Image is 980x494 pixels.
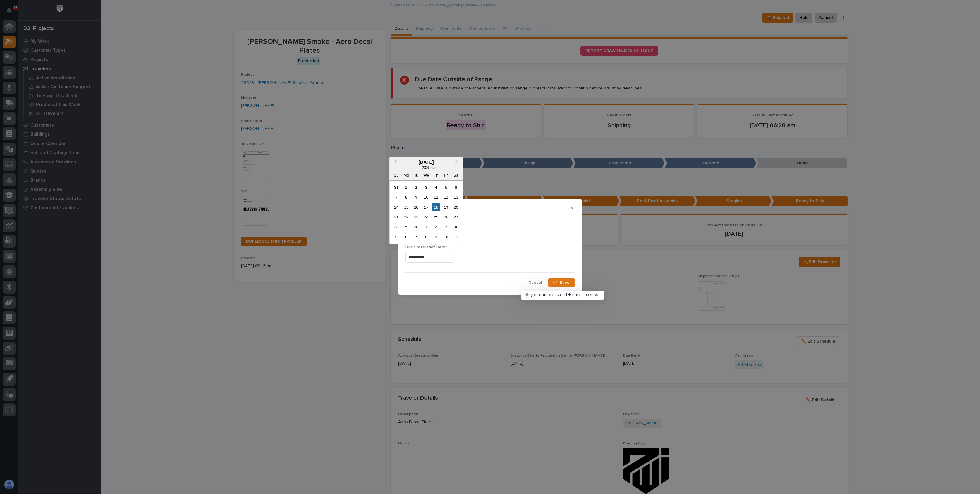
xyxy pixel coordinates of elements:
button: Previous Month [390,158,400,167]
div: Choose Sunday, September 21st, 2025 [392,213,400,221]
div: Choose Monday, October 6th, 2025 [402,233,410,241]
div: Choose Sunday, September 28th, 2025 [392,223,400,231]
span: Cancel [528,280,542,285]
button: Cancel [523,278,547,287]
div: Choose Tuesday, September 30th, 2025 [412,223,420,231]
div: Choose Sunday, August 31st, 2025 [392,183,400,192]
div: Choose Thursday, September 18th, 2025 [432,203,440,211]
div: Sa [452,171,460,179]
div: Th [432,171,440,179]
div: Choose Wednesday, October 8th, 2025 [422,233,430,241]
div: Choose Thursday, September 4th, 2025 [432,183,440,192]
div: Choose Wednesday, September 17th, 2025 [422,203,430,211]
div: Choose Wednesday, October 1st, 2025 [422,223,430,231]
div: Choose Thursday, October 9th, 2025 [432,233,440,241]
div: Choose Thursday, September 25th, 2025 [432,213,440,221]
div: Choose Monday, September 22nd, 2025 [402,213,410,221]
div: Choose Friday, October 3rd, 2025 [442,223,450,231]
div: Choose Saturday, October 4th, 2025 [452,223,460,231]
div: Choose Tuesday, September 9th, 2025 [412,193,420,201]
div: Choose Wednesday, September 10th, 2025 [422,193,430,201]
div: Choose Wednesday, September 3rd, 2025 [422,183,430,192]
div: Choose Friday, September 26th, 2025 [442,213,450,221]
div: Choose Saturday, September 13th, 2025 [452,193,460,201]
div: Su [392,171,400,179]
div: Choose Saturday, September 6th, 2025 [452,183,460,192]
div: Choose Monday, September 29th, 2025 [402,223,410,231]
button: Save [548,278,575,287]
div: Choose Thursday, September 11th, 2025 [432,193,440,201]
div: Choose Saturday, September 20th, 2025 [452,203,460,211]
div: Fr [442,171,450,179]
div: Choose Sunday, September 14th, 2025 [392,203,400,211]
div: Choose Tuesday, September 16th, 2025 [412,203,420,211]
div: Choose Monday, September 1st, 2025 [402,183,410,192]
div: Choose Wednesday, September 24th, 2025 [422,213,430,221]
div: Choose Sunday, October 5th, 2025 [392,233,400,241]
div: Choose Monday, September 8th, 2025 [402,193,410,201]
span: 2025 [422,165,430,170]
div: Mo [402,171,410,179]
div: Choose Friday, September 12th, 2025 [442,193,450,201]
div: Tu [412,171,420,179]
div: Choose Friday, September 19th, 2025 [442,203,450,211]
div: Choose Friday, October 10th, 2025 [442,233,450,241]
div: Choose Saturday, September 27th, 2025 [452,213,460,221]
div: month 2025-09 [391,182,461,242]
div: Choose Tuesday, October 7th, 2025 [412,233,420,241]
div: We [422,171,430,179]
div: Choose Saturday, October 11th, 2025 [452,233,460,241]
div: Choose Monday, September 15th, 2025 [402,203,410,211]
div: Choose Sunday, September 7th, 2025 [392,193,400,201]
span: Save [560,280,570,285]
div: Choose Thursday, October 2nd, 2025 [432,223,440,231]
div: [DATE] [389,159,463,165]
div: Choose Tuesday, September 2nd, 2025 [412,183,420,192]
button: Next Month [453,158,462,167]
div: Choose Tuesday, September 23rd, 2025 [412,213,420,221]
div: Choose Friday, September 5th, 2025 [442,183,450,192]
